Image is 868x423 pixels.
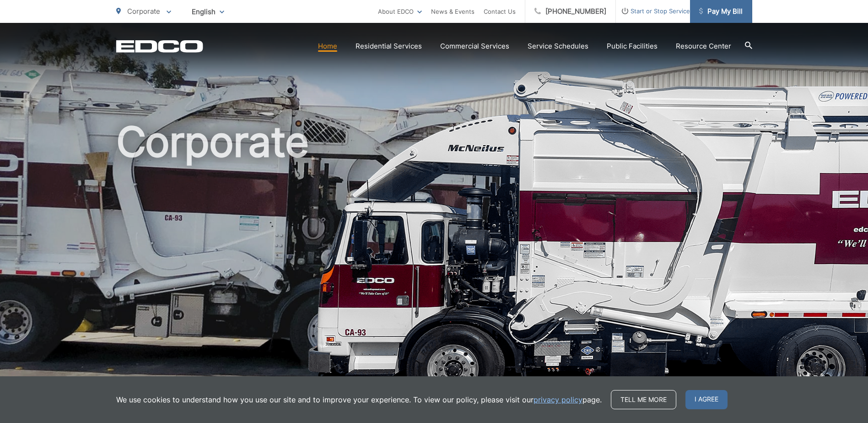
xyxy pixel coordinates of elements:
[185,4,231,20] span: English
[676,41,731,52] a: Resource Center
[607,41,658,52] a: Public Facilities
[116,40,203,53] a: EDCD logo. Return to the homepage.
[534,394,582,405] a: privacy policy
[127,7,160,16] span: Corporate
[440,41,509,52] a: Commercial Services
[528,41,588,52] a: Service Schedules
[116,394,602,405] p: We use cookies to understand how you use our site and to improve your experience. To view our pol...
[611,390,676,409] a: Tell me more
[378,6,422,17] a: About EDCO
[685,390,728,409] span: I agree
[116,119,752,409] h1: Corporate
[484,6,516,17] a: Contact Us
[699,6,743,17] span: Pay My Bill
[318,41,337,52] a: Home
[356,41,422,52] a: Residential Services
[431,6,474,17] a: News & Events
